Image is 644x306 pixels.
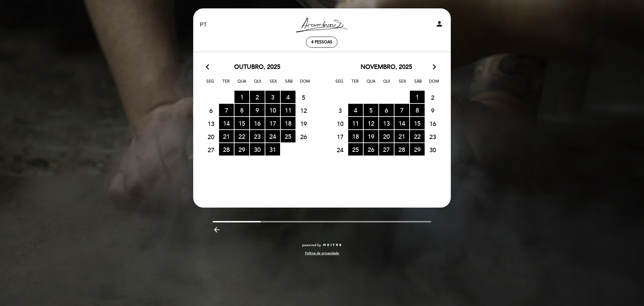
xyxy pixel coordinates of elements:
span: 15 [234,117,249,129]
button: person [435,20,443,30]
span: 20 [204,130,218,143]
i: arrow_forward_ios [431,63,437,72]
span: 26 [364,143,378,156]
span: 17 [333,130,347,143]
span: 24 [265,130,280,142]
span: 4 [281,91,296,103]
span: 17 [265,117,280,129]
span: 6 [204,104,218,117]
span: 23 [425,130,440,143]
span: Qui [251,78,264,90]
span: 25 [281,130,296,142]
span: Sex [267,78,280,90]
span: 6 [379,104,394,116]
span: 13 [379,117,394,129]
span: 8 [234,104,249,116]
span: 12 [364,117,378,129]
span: 10 [265,104,280,116]
span: 14 [394,117,409,129]
i: person [435,20,443,28]
span: 3 [265,91,280,103]
span: 29 [234,143,249,156]
span: 28 [219,143,234,156]
span: 2 [250,91,265,103]
span: 12 [296,104,311,117]
span: Seg [333,78,346,90]
span: 29 [410,143,425,156]
span: 20 [379,130,394,142]
span: 19 [296,117,311,130]
span: 13 [204,117,218,130]
span: 24 [333,143,347,156]
span: 9 [250,104,265,116]
span: 4 [348,104,363,116]
i: arrow_back_ios [206,63,212,72]
span: 1 [410,91,425,103]
span: 25 [348,143,363,156]
span: powered by [302,243,321,248]
span: Seg [204,78,217,90]
i: arrow_backward [213,226,221,234]
span: 8 [410,104,425,116]
span: Sáb [282,78,296,90]
a: [PERSON_NAME] Resto [280,16,364,34]
span: 9 [425,104,440,117]
span: Qua [364,78,378,90]
span: Sex [396,78,409,90]
span: 15 [410,117,425,129]
span: 5 [296,91,311,103]
span: 7 [394,104,409,116]
span: Sáb [412,78,425,90]
span: 16 [425,117,440,130]
span: Dom [427,78,441,90]
span: Dom [298,78,312,90]
span: Ter [348,78,362,90]
span: 5 [364,104,378,116]
span: Qui [380,78,393,90]
span: 7 [219,104,234,116]
span: 4 pessoas [311,40,332,45]
span: 1 [234,91,249,103]
span: 19 [364,130,378,142]
img: MEITRE [323,244,342,247]
span: 22 [410,130,425,142]
span: 27 [379,143,394,156]
span: 23 [250,130,265,142]
a: Política de privacidade [305,251,339,256]
span: 28 [394,143,409,156]
span: 22 [234,130,249,142]
span: 11 [348,117,363,129]
span: 18 [281,117,296,129]
span: 11 [281,104,296,116]
span: 18 [348,130,363,142]
span: 31 [265,143,280,156]
span: 14 [219,117,234,129]
span: outubro, 2025 [234,63,280,72]
span: 16 [250,117,265,129]
span: 27 [204,143,218,156]
span: 10 [333,117,347,130]
a: powered by [302,243,342,248]
span: Qua [235,78,249,90]
span: 21 [219,130,234,142]
span: 2 [425,91,440,103]
span: 21 [394,130,409,142]
span: 26 [296,130,311,143]
span: 30 [250,143,265,156]
span: 3 [333,104,347,117]
span: Ter [219,78,233,90]
span: novembro, 2025 [361,63,412,72]
span: 30 [425,143,440,156]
